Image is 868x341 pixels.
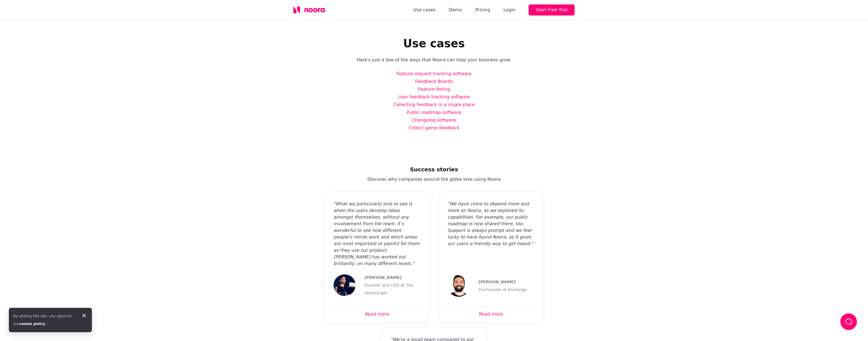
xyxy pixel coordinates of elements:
[293,57,575,63] p: Here's just a few of the ways that Noora can help your business grow.
[365,281,420,297] div: Founder and CEO at The StoryGraph
[407,110,461,115] a: Public roadmap software
[365,311,389,317] a: Read more
[397,71,472,76] a: Feature request tracking software
[19,322,45,326] a: cookie policy
[479,278,527,286] div: [PERSON_NAME]
[293,176,575,183] p: Discover why companies around the globe love using Noora
[365,274,420,281] div: [PERSON_NAME]
[412,117,456,123] a: Changelog software
[475,6,490,14] a: Pricing
[479,311,503,317] a: Read more
[293,165,575,174] h2: Success stories
[415,79,453,84] a: Feedback Boards
[398,94,470,99] a: User feedback tracking software
[334,274,356,296] img: Nadia Odunayo
[293,37,575,50] h1: Use cases
[449,6,462,14] a: Demo
[840,313,857,330] button: Load Chat
[418,86,450,92] a: Feature Voting
[479,286,527,293] div: Co-Founder at Encharge
[503,6,515,14] div: Login
[448,201,534,247] p: " We have come to depend more and more on Noora, as we explored its capabilities. For example, ou...
[393,102,475,107] a: Collecting feedback in a single-place
[413,6,435,14] a: Use cases
[448,275,470,297] img: Slav Ivanov
[13,312,76,328] div: By visiting this site, you agree to our .
[529,4,575,15] button: Start Free Trial
[334,201,420,267] p: " What we particularly love to see is when the users develop ideas amongst themselves, without an...
[409,125,459,130] a: Collect game feedback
